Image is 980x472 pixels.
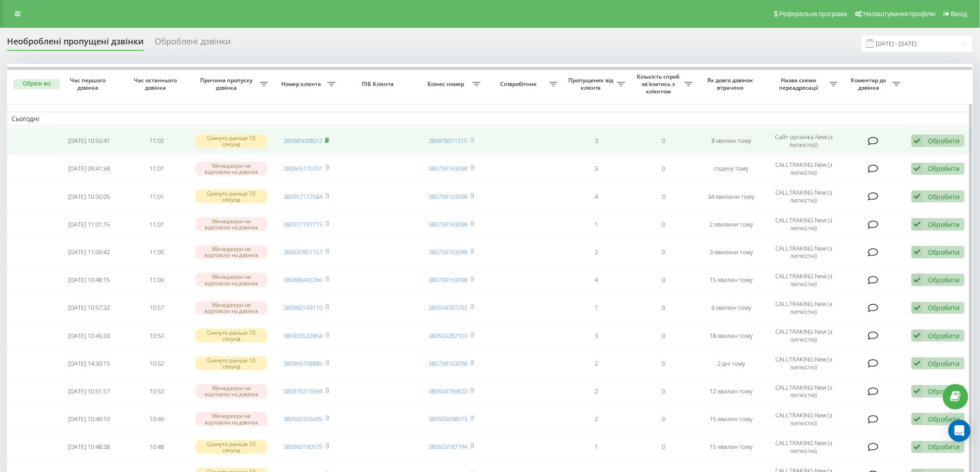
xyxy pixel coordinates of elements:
[562,434,630,460] td: 1
[697,295,765,321] td: 6 хвилин тому
[429,331,468,340] a: 380503282103
[429,303,468,312] a: 380504767292
[195,245,268,259] div: Менеджери не відповіли на дзвінок
[562,406,630,432] td: 2
[630,128,697,154] td: 0
[284,331,323,340] a: 380933522854
[63,77,115,91] span: Час першого дзвінка
[429,248,468,256] a: 380739163098
[195,190,268,203] div: Скинуто раніше 10 секунд
[928,415,960,423] div: Обробити
[697,378,765,404] td: 12 хвилин тому
[284,220,323,228] a: 380977797715
[429,415,468,423] a: 380503938073
[284,415,323,423] a: 380502355435
[630,295,697,321] td: 0
[928,192,960,201] div: Обробити
[123,295,190,321] td: 10:57
[562,323,630,349] td: 3
[630,323,697,349] td: 0
[630,239,697,265] td: 0
[284,387,323,395] a: 380976215594
[928,164,960,173] div: Обробити
[123,128,190,154] td: 11:02
[630,184,697,209] td: 0
[55,323,123,349] td: [DATE] 10:45:33
[195,273,268,287] div: Менеджери не відповіли на дзвінок
[195,412,268,426] div: Менеджери не відповіли на дзвінок
[123,378,190,404] td: 10:52
[562,184,630,209] td: 4
[348,80,409,88] span: ПІБ Клієнта
[429,192,468,201] a: 380739163098
[195,384,268,398] div: Менеджери не відповіли на дзвінок
[765,295,842,321] td: CALLTRAKING New (з липкістю)
[490,80,550,88] span: Співробітник
[284,303,323,312] a: 380960143110
[765,323,842,349] td: CALLTRAKING New (з липкістю)
[630,267,697,293] td: 0
[195,217,268,231] div: Менеджери не відповіли на дзвінок
[779,10,848,18] span: Реферальна програма
[284,359,323,368] a: 380965708885
[928,359,960,368] div: Обробити
[928,331,960,340] div: Обробити
[55,184,123,209] td: [DATE] 10:30:05
[928,136,960,145] div: Обробити
[630,378,697,404] td: 0
[697,156,765,182] td: годину тому
[562,350,630,376] td: 2
[55,295,123,321] td: [DATE] 10:57:32
[630,156,697,182] td: 0
[55,211,123,237] td: [DATE] 11:01:15
[13,79,60,89] button: Обрати всі
[770,77,829,91] span: Назва схеми переадресації
[765,350,842,376] td: CALLTRAKING New (з липкістю)
[630,350,697,376] td: 0
[284,442,323,451] a: 380660190575
[847,77,892,91] span: Коментар до дзвінка
[429,276,468,284] a: 380739163098
[284,192,323,201] a: 380957172584
[429,220,468,228] a: 380739163098
[123,350,190,376] td: 10:52
[562,128,630,154] td: 3
[630,211,697,237] td: 0
[123,267,190,293] td: 11:00
[697,406,765,432] td: 15 хвилин тому
[55,156,123,182] td: [DATE] 09:41:58
[284,136,323,145] a: 380685008012
[562,378,630,404] td: 2
[705,77,758,91] span: Як довго дзвінок втрачено
[765,128,842,154] td: Сайт органіка New (з липкістю))
[634,73,685,95] span: Кількість спроб зв'язатись з клієнтом
[697,184,765,209] td: 34 хвилини тому
[928,220,960,229] div: Обробити
[195,77,259,91] span: Причина пропуску дзвінка
[765,211,842,237] td: CALLTRAKING New (з липкістю)
[123,184,190,209] td: 11:01
[928,387,960,396] div: Обробити
[429,136,468,145] a: 380978071315
[697,434,765,460] td: 15 хвилин тому
[928,303,960,312] div: Обробити
[195,301,268,315] div: Менеджери не відповіли на дзвінок
[123,323,190,349] td: 10:52
[429,442,468,451] a: 380503187794
[55,378,123,404] td: [DATE] 10:51:57
[55,434,123,460] td: [DATE] 10:48:38
[131,77,183,91] span: Час останнього дзвінка
[697,128,765,154] td: 8 хвилин тому
[7,37,144,51] div: Необроблені пропущені дзвінки
[928,248,960,257] div: Обробити
[765,406,842,432] td: CALLTRAKING New (з липкістю)
[429,387,468,395] a: 380504769620
[697,267,765,293] td: 15 хвилин тому
[562,211,630,237] td: 1
[765,378,842,404] td: CALLTRAKING New (з липкістю)
[55,128,123,154] td: [DATE] 10:55:41
[429,164,468,172] a: 380739163098
[863,10,936,18] span: Налаштування профілю
[562,295,630,321] td: 1
[123,406,190,432] td: 10:49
